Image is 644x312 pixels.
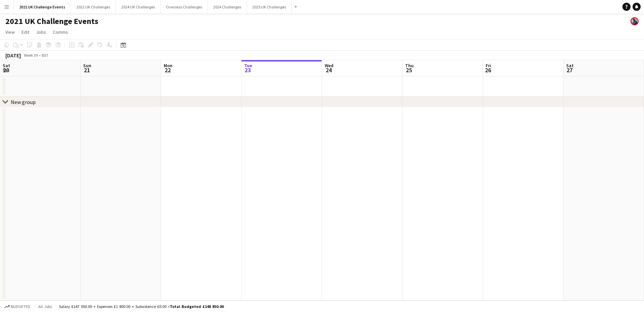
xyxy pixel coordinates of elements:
span: 22 [163,66,172,74]
span: Wed [325,62,333,69]
span: Comms [53,29,68,35]
button: 2022 UK Challenges [71,0,116,14]
span: 23 [243,66,252,74]
app-user-avatar: Andy Baker [631,17,639,25]
div: BST [42,53,49,58]
span: Sat [3,62,10,69]
span: Fri [486,62,491,69]
div: Salary £147 050.00 + Expenses £1 800.00 + Subsistence £0.00 = [59,304,224,309]
span: 27 [565,66,574,74]
button: 2024 UK Challenges [116,0,161,14]
span: 24 [324,66,333,74]
span: Week 39 [22,53,39,58]
span: Mon [164,62,172,69]
button: 2024 Challenges [208,0,247,14]
span: Tue [244,62,252,69]
span: 25 [404,66,414,74]
button: Overseas Challenges [161,0,208,14]
span: Sun [83,62,91,69]
a: Jobs [33,28,49,36]
span: Edit [22,29,29,35]
span: Thu [405,62,414,69]
button: Budgeted [3,303,31,310]
span: All jobs [37,304,53,309]
span: Jobs [36,29,46,35]
span: View [5,29,15,35]
a: Comms [50,28,71,36]
div: New group [11,99,36,105]
div: [DATE] [5,52,21,59]
span: 21 [82,66,91,74]
span: Budgeted [11,304,30,309]
span: Total Budgeted £148 850.00 [170,304,224,309]
span: 26 [485,66,491,74]
span: 20 [2,66,10,74]
a: View [3,28,18,36]
h1: 2021 UK Challenge Events [5,16,98,26]
button: 2021 UK Challenge Events [14,0,71,14]
a: Edit [19,28,32,36]
span: Sat [566,62,574,69]
button: 2025 UK Challenges [247,0,292,14]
